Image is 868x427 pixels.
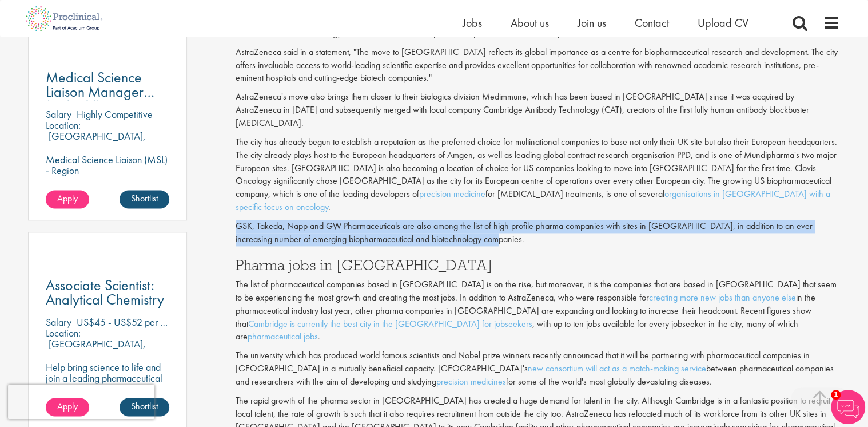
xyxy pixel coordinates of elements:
[511,15,549,30] a: About us
[57,192,78,204] span: Apply
[46,118,81,132] span: Location:
[248,330,318,342] a: pharmaceutical jobs
[236,90,841,130] p: AstraZeneca's move also brings them closer to their biologics division Medimmune, which has been ...
[831,390,865,424] img: Chatbot
[248,318,532,330] a: Cambridge is currently the best city in the [GEOGRAPHIC_DATA] for jobseekers
[77,108,153,121] p: Highly Competitive
[8,385,154,419] iframe: reCAPTCHA
[46,337,146,361] p: [GEOGRAPHIC_DATA], [GEOGRAPHIC_DATA]
[635,15,669,30] a: Contact
[46,362,169,427] p: Help bring science to life and join a leading pharmaceutical company to play a key role in delive...
[77,315,177,329] p: US$45 - US$52 per hour
[46,326,81,339] span: Location:
[46,190,89,208] a: Apply
[649,291,796,303] a: creating more new jobs than anyone else
[698,15,748,30] a: Upload CV
[463,15,482,30] a: Jobs
[578,15,606,30] a: Join us
[236,220,841,246] p: GSK, Takeda, Napp and GW Pharmaceuticals are also among the list of high profile pharma companies...
[528,362,706,374] a: new consortium will act as a match-making service
[236,136,841,214] p: The city has already begun to establish a reputation as the preferred choice for multinational co...
[46,278,169,307] a: Associate Scientist: Analytical Chemistry
[46,108,71,121] span: Salary
[831,390,841,400] span: 1
[46,154,169,187] p: Medical Science Liaison (MSL) - Region [GEOGRAPHIC_DATA]
[46,275,164,309] span: Associate Scientist: Analytical Chemistry
[46,70,169,99] a: Medical Science Liaison Manager (m/w/d) Nephrologie
[46,129,146,153] p: [GEOGRAPHIC_DATA], [GEOGRAPHIC_DATA]
[120,190,169,208] a: Shortlist
[436,375,506,388] a: precision medicines
[46,68,154,130] span: Medical Science Liaison Manager (m/w/d) Nephrologie
[236,258,841,272] h3: Pharma jobs in [GEOGRAPHIC_DATA]
[236,278,841,343] p: The list of pharmaceutical companies based in [GEOGRAPHIC_DATA] is on the rise, but moreover, it ...
[236,46,841,85] p: AstraZeneca said in a statement, "The move to [GEOGRAPHIC_DATA] reflects its global importance as...
[46,315,71,329] span: Salary
[236,188,830,213] a: organisations in [GEOGRAPHIC_DATA] with a specific focus on oncology
[419,188,485,200] a: precision medicine
[236,349,841,389] p: The university which has produced world famous scientists and Nobel prize winners recently announ...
